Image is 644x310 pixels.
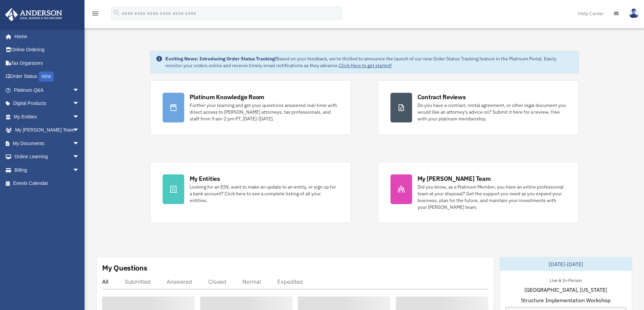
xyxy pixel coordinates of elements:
a: Tax Organizers [5,56,90,70]
div: Further your learning and get your questions answered real-time with direct access to [PERSON_NAM... [190,102,338,122]
img: User Pic [629,8,639,18]
div: Closed [208,278,226,285]
i: menu [91,9,99,18]
div: Platinum Knowledge Room [190,93,265,101]
a: My [PERSON_NAME] Team Did you know, as a Platinum Member, you have an entire professional team at... [378,162,579,223]
span: arrow_drop_down [73,123,86,137]
div: [DATE]-[DATE] [500,257,632,271]
span: arrow_drop_down [73,97,86,111]
span: arrow_drop_down [73,83,86,97]
div: Based on your feedback, we're thrilled to announce the launch of our new Order Status Tracking fe... [165,55,573,69]
a: Platinum Knowledge Room Further your learning and get your questions answered real-time with dire... [150,80,351,135]
span: arrow_drop_down [73,137,86,150]
a: My Documentsarrow_drop_down [5,137,90,150]
span: arrow_drop_down [73,163,86,177]
a: Home [5,30,86,43]
div: Live & In-Person [544,276,587,283]
div: Contract Reviews [418,93,466,101]
a: Order StatusNEW [5,70,90,84]
span: arrow_drop_down [73,110,86,124]
i: search [113,9,120,17]
div: Looking for an EIN, want to make an update to an entity, or sign up for a bank account? Click her... [190,184,338,204]
a: My Entities Looking for an EIN, want to make an update to an entity, or sign up for a bank accoun... [150,162,351,223]
div: All [102,278,109,285]
a: Click Here to get started! [339,62,392,68]
div: My Questions [102,263,147,273]
span: [GEOGRAPHIC_DATA], [US_STATE] [524,286,607,294]
a: Billingarrow_drop_down [5,163,90,177]
div: Normal [242,278,261,285]
span: arrow_drop_down [73,150,86,164]
a: Events Calendar [5,177,90,190]
a: Online Learningarrow_drop_down [5,150,90,164]
a: Digital Productsarrow_drop_down [5,97,90,110]
img: Anderson Advisors Platinum Portal [3,8,64,21]
a: Contract Reviews Do you have a contract, rental agreement, or other legal document you would like... [378,80,579,135]
a: My [PERSON_NAME] Teamarrow_drop_down [5,123,90,137]
div: Submitted [125,278,150,285]
a: menu [91,12,99,18]
div: Do you have a contract, rental agreement, or other legal document you would like an attorney's ad... [418,102,566,122]
div: Answered [167,278,192,285]
div: Did you know, as a Platinum Member, you have an entire professional team at your disposal? Get th... [418,184,566,210]
div: My Entities [190,174,220,183]
a: Platinum Q&Aarrow_drop_down [5,83,90,97]
strong: Exciting News: Introducing Order Status Tracking! [165,56,276,62]
a: Online Ordering [5,43,90,57]
span: Structure Implementation Workshop [521,296,611,304]
a: My Entitiesarrow_drop_down [5,110,90,123]
div: Expedited [277,278,303,285]
div: My [PERSON_NAME] Team [418,174,491,183]
div: NEW [39,72,54,82]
